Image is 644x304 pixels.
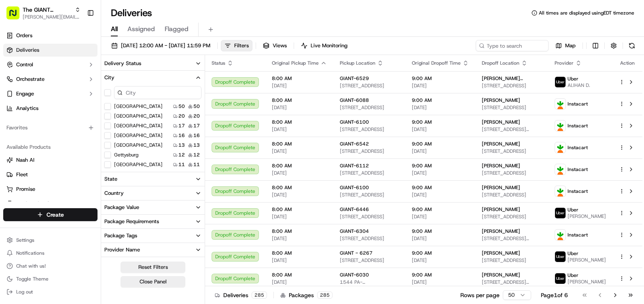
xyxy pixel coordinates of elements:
button: [PERSON_NAME][EMAIL_ADDRESS][PERSON_NAME][DOMAIN_NAME] [23,14,80,20]
input: Got a question? Start typing here... [21,52,146,61]
span: 9:00 AM [412,141,469,147]
span: Pylon [80,137,98,143]
span: [PERSON_NAME] [482,141,520,147]
label: [GEOGRAPHIC_DATA] [114,113,163,119]
span: Flagged [165,24,189,34]
button: Fleet [3,168,97,181]
button: Package Value [101,201,205,214]
a: Orders [3,29,97,42]
button: Map [552,40,579,51]
a: Product Catalog [6,200,94,207]
img: profile_uber_ahold_partner.png [555,77,566,87]
span: Provider [555,60,574,66]
div: Deliveries [215,291,267,299]
span: 9:00 AM [412,163,469,169]
span: [DATE] [412,104,469,111]
span: 13 [178,142,185,148]
span: Instacart [568,166,588,173]
a: Promise [6,186,94,193]
button: The GIANT Company[PERSON_NAME][EMAIL_ADDRESS][PERSON_NAME][DOMAIN_NAME] [3,3,84,23]
div: 💻 [68,118,75,125]
div: Available Products [3,141,97,154]
span: Orders [16,32,32,39]
span: [STREET_ADDRESS] [340,82,399,89]
img: Nash [8,8,24,24]
img: profile_instacart_ahold_partner.png [555,120,566,131]
span: 12 [193,152,200,158]
div: 285 [317,291,333,299]
div: Start new chat [28,77,133,85]
span: [STREET_ADDRESS] [340,192,399,198]
span: Log out [16,289,33,295]
a: 📗Knowledge Base [5,114,65,129]
span: 16 [178,132,185,139]
span: Pickup Location [340,60,375,66]
span: GIANT-6529 [340,75,369,82]
span: 17 [193,122,200,129]
span: GIANT-6446 [340,206,369,213]
button: City [101,71,205,84]
span: All [111,24,118,34]
span: Views [273,42,287,49]
span: [PERSON_NAME] [482,228,520,234]
div: Package Requirements [104,218,159,225]
span: [STREET_ADDRESS] [482,213,542,220]
span: 8:00 AM [272,272,327,278]
span: 8:00 AM [272,119,327,125]
span: Uber [568,207,578,213]
span: Instacart [568,101,588,107]
img: profile_instacart_ahold_partner.png [555,164,566,175]
span: [STREET_ADDRESS] [340,235,399,242]
button: Orchestrate [3,73,97,86]
span: [PERSON_NAME] [482,97,520,103]
a: Analytics [3,102,97,115]
span: [STREET_ADDRESS] [340,104,399,111]
div: Page 1 of 6 [541,291,568,299]
img: profile_instacart_ahold_partner.png [555,142,566,153]
span: [STREET_ADDRESS][PERSON_NAME] [482,279,542,285]
span: Dropoff Location [482,60,519,66]
button: Live Monitoring [297,40,351,51]
label: [GEOGRAPHIC_DATA] [114,122,163,129]
span: [STREET_ADDRESS] [340,170,399,176]
button: Chat with us! [3,260,97,272]
span: [STREET_ADDRESS] [340,126,399,133]
button: Close Panel [121,276,185,287]
span: Original Pickup Time [272,60,319,66]
label: [GEOGRAPHIC_DATA] [114,161,163,168]
span: GIANT-6100 [340,119,369,125]
span: [DATE] [272,192,327,198]
span: Notifications [16,250,44,256]
h1: Deliveries [111,6,152,19]
span: All times are displayed using EDT timezone [539,10,634,16]
img: profile_uber_ahold_partner.png [555,208,566,218]
div: Provider Name [104,246,140,253]
span: Instacart [568,144,588,151]
span: 9:00 AM [412,272,469,278]
span: Status [212,60,225,66]
span: Engage [16,90,34,97]
span: Orchestrate [16,76,44,83]
span: 17 [178,122,185,129]
div: Country [104,190,124,197]
div: State [104,175,117,183]
span: [DATE] [412,279,469,285]
button: Engage [3,87,97,100]
span: The GIANT Company [23,6,72,14]
input: Type to search [476,40,549,51]
span: 8:00 AM [272,184,327,191]
button: Notifications [3,247,97,259]
span: GIANT-6112 [340,163,369,169]
a: Fleet [6,171,94,178]
img: profile_instacart_ahold_partner.png [555,99,566,109]
label: [GEOGRAPHIC_DATA] [114,103,163,110]
div: We're available if you need us! [28,85,102,92]
span: 9:00 AM [412,97,469,103]
span: [STREET_ADDRESS] [482,104,542,111]
span: GIANT-6542 [340,141,369,147]
span: Create [47,211,64,219]
input: City [114,86,201,99]
button: Toggle Theme [3,273,97,285]
span: Uber [568,272,578,279]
